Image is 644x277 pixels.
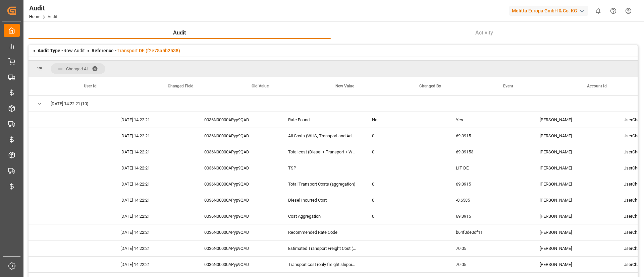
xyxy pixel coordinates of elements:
[448,240,532,256] div: 70.05
[532,112,615,128] div: [PERSON_NAME]
[112,128,196,144] div: [DATE] 14:22:21
[196,224,280,240] div: 0036N00000APyp9QAD
[364,144,448,160] div: 0
[66,66,88,71] span: Changed At
[112,176,196,192] div: [DATE] 14:22:21
[84,84,97,88] span: User Id
[117,48,180,53] a: Transport DE (f2e78a5b2538)
[112,160,196,176] div: [DATE] 14:22:21
[280,112,364,128] div: Rate Found
[509,4,591,17] button: Melitta Europa GmbH & Co. KG
[280,128,364,144] div: All Costs (WHS, Transport and Additional Costs)
[532,257,615,272] div: [PERSON_NAME]
[591,3,606,18] button: show 0 new notifications
[448,192,532,208] div: -0.6585
[196,192,280,208] div: 0036N00000APyp9QAD
[532,176,615,192] div: [PERSON_NAME]
[92,48,180,53] span: Reference -
[196,208,280,224] div: 0036N00000APyp9QAD
[196,144,280,160] div: 0036N00000APyp9QAD
[364,208,448,224] div: 0
[252,84,269,88] span: Old Value
[112,144,196,160] div: [DATE] 14:22:21
[196,112,280,128] div: 0036N00000APyp9QAD
[448,112,532,128] div: Yes
[448,208,532,224] div: 69.3915
[280,160,364,176] div: TSP
[112,257,196,272] div: [DATE] 14:22:21
[112,192,196,208] div: [DATE] 14:22:21
[509,6,588,16] div: Melitta Europa GmbH & Co. KG
[448,160,532,176] div: LIT DE
[29,26,331,39] button: Audit
[280,176,364,192] div: Total Transport Costs (aggregation)
[419,84,441,88] span: Changed By
[331,26,638,39] button: Activity
[364,192,448,208] div: 0
[280,208,364,224] div: Cost Aggregation
[532,144,615,160] div: [PERSON_NAME]
[532,192,615,208] div: [PERSON_NAME]
[280,224,364,240] div: Recommended Rate Code
[473,29,496,37] span: Activity
[29,14,40,19] a: Home
[503,84,513,88] span: Event
[196,176,280,192] div: 0036N00000APyp9QAD
[170,29,189,37] span: Audit
[448,224,532,240] div: b64f0de0df11
[112,208,196,224] div: [DATE] 14:22:21
[364,176,448,192] div: 0
[448,128,532,144] div: 69.3915
[532,208,615,224] div: [PERSON_NAME]
[112,224,196,240] div: [DATE] 14:22:21
[196,240,280,256] div: 0036N00000APyp9QAD
[196,128,280,144] div: 0036N00000APyp9QAD
[38,47,85,54] div: Row Audit
[448,176,532,192] div: 69.3915
[532,128,615,144] div: [PERSON_NAME]
[29,3,57,13] div: Audit
[448,257,532,272] div: 70.05
[606,3,621,18] button: Help Center
[38,48,63,53] span: Audit Type -
[532,160,615,176] div: [PERSON_NAME]
[51,96,80,112] span: [DATE] 14:22:21
[532,224,615,240] div: [PERSON_NAME]
[280,192,364,208] div: Diesel Incurred Cost
[280,144,364,160] div: Total cost (Diesel + Transport + WH)
[196,257,280,272] div: 0036N00000APyp9QAD
[448,144,532,160] div: 69.39153
[335,84,354,88] span: New Value
[280,240,364,256] div: Estimated Transport Freight Cost (33 Pallets)
[112,240,196,256] div: [DATE] 14:22:21
[364,128,448,144] div: 0
[196,160,280,176] div: 0036N00000APyp9QAD
[364,112,448,128] div: No
[81,96,89,112] span: (10)
[168,84,194,88] span: Changed Field
[587,84,607,88] span: Account Id
[532,240,615,256] div: [PERSON_NAME]
[112,112,196,128] div: [DATE] 14:22:21
[280,257,364,272] div: Transport cost (only freight shipping)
